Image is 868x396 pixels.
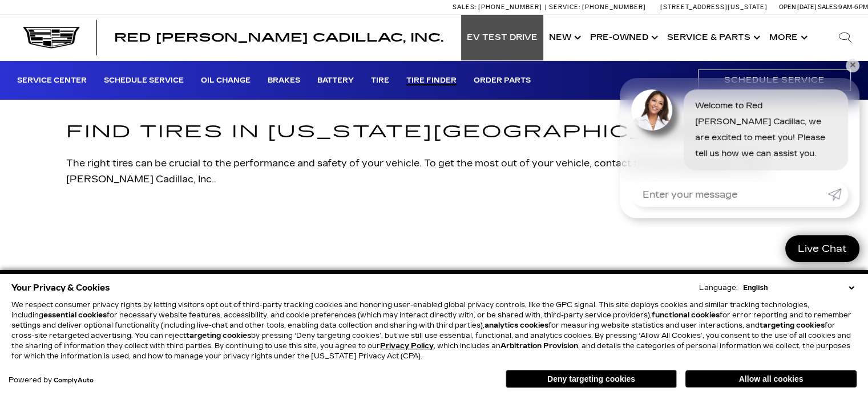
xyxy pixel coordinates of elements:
[114,31,443,44] span: Red [PERSON_NAME] Cadillac, Inc.
[11,280,110,296] span: Your Privacy & Cookies
[114,32,443,43] a: Red [PERSON_NAME] Cadillac, Inc.
[406,76,457,85] a: Tire Finder
[631,89,672,130] img: Agent profile photo
[549,3,580,11] span: Service:
[23,27,80,48] img: Cadillac Dark Logo with Cadillac White Text
[764,15,811,60] button: More
[822,15,868,60] div: Search
[760,321,825,329] strong: targeting cookies
[201,76,251,85] a: Oil Change
[827,182,848,207] a: Submit
[785,235,859,262] a: Live Chat
[54,377,94,384] a: ComplyAuto
[652,311,720,319] strong: functional cookies
[66,156,802,187] p: The right tires can be crucial to the performance and safety of your vehicle. To get the most out...
[371,76,389,85] a: Tire
[838,3,868,11] span: 9 AM-6 PM
[461,15,543,60] a: EV Test Drive
[17,76,87,85] a: Service Center
[317,76,354,85] a: Battery
[104,76,184,85] a: Schedule Service
[9,377,94,384] div: Powered by
[698,70,851,91] a: Schedule Service
[685,370,857,387] button: Allow all cookies
[478,3,542,11] span: [PHONE_NUMBER]
[506,370,677,388] button: Deny targeting cookies
[453,4,545,10] a: Sales: [PHONE_NUMBER]
[740,283,857,293] select: Language Select
[11,300,857,361] p: We respect consumer privacy rights by letting visitors opt out of third-party tracking cookies an...
[699,284,738,291] div: Language:
[500,342,578,350] strong: Arbitration Provision
[792,242,853,255] span: Live Chat
[485,321,548,329] strong: analytics cookies
[582,3,646,11] span: [PHONE_NUMBER]
[660,3,768,11] a: [STREET_ADDRESS][US_STATE]
[631,182,827,207] input: Enter your message
[186,332,251,340] strong: targeting cookies
[66,118,802,146] h1: Find Tires in [US_STATE][GEOGRAPHIC_DATA]
[380,342,434,350] u: Privacy Policy
[779,3,817,11] span: Open [DATE]
[474,76,531,85] a: Order Parts
[543,15,584,60] a: New
[268,76,300,85] a: Brakes
[453,3,477,11] span: Sales:
[661,15,764,60] a: Service & Parts
[584,15,661,60] a: Pre-Owned
[545,4,649,10] a: Service: [PHONE_NUMBER]
[43,311,107,319] strong: essential cookies
[818,3,838,11] span: Sales:
[684,89,848,170] div: Welcome to Red [PERSON_NAME] Cadillac, we are excited to meet you! Please tell us how we can assi...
